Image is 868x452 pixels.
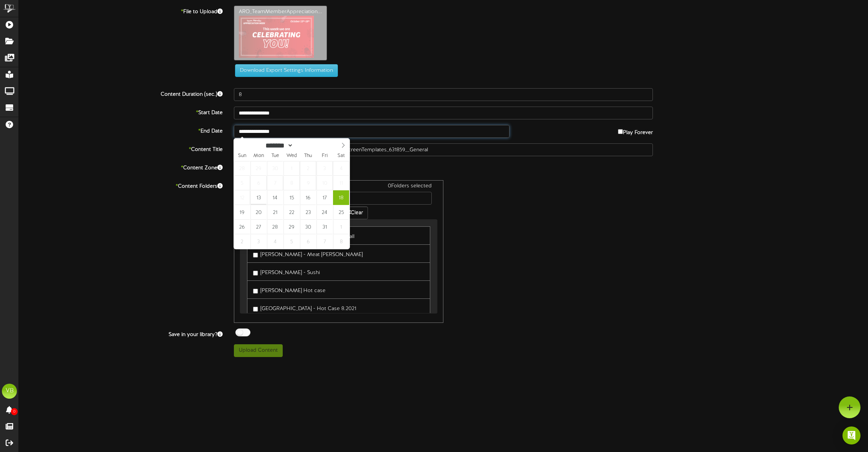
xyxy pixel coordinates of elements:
label: Content Zone [13,162,228,172]
label: Content Duration (sec.) [13,88,228,98]
span: October 3, 2025 [316,161,333,176]
span: October 26, 2025 [234,220,250,234]
span: October 28, 2025 [267,220,283,234]
label: File to Upload [13,6,228,16]
span: October 19, 2025 [234,205,250,220]
span: October 1, 2025 [283,161,300,176]
label: Content Folders [13,180,228,190]
span: 0 [11,408,18,415]
input: [GEOGRAPHIC_DATA] - Hot Case 8.2021 [253,307,258,312]
span: November 6, 2025 [300,234,316,249]
span: November 1, 2025 [333,220,349,234]
span: October 13, 2025 [250,190,267,205]
label: Save in your library? [13,328,228,339]
label: Play Forever [618,125,653,137]
span: October 7, 2025 [267,176,283,190]
span: Wed [283,154,300,158]
span: October 23, 2025 [300,205,316,220]
input: [PERSON_NAME] - Sushi [253,271,258,276]
span: Sun [234,154,250,158]
input: Play Forever [618,129,623,134]
a: Download Export Settings Information [231,68,338,74]
label: Content Title [13,143,228,154]
span: October 9, 2025 [300,176,316,190]
span: October 2, 2025 [300,161,316,176]
span: October 14, 2025 [267,190,283,205]
span: September 30, 2025 [267,161,283,176]
span: October 12, 2025 [234,190,250,205]
div: VB [2,384,17,399]
div: Open Intercom Messenger [842,426,860,444]
span: October 27, 2025 [250,220,267,234]
label: Start Date [13,107,228,117]
span: October 31, 2025 [316,220,333,234]
span: October 4, 2025 [333,161,349,176]
label: [GEOGRAPHIC_DATA] - Hot Case 8.2021 [253,303,356,313]
span: November 8, 2025 [333,234,349,249]
span: October 22, 2025 [283,205,300,220]
span: October 11, 2025 [333,176,349,190]
span: October 15, 2025 [283,190,300,205]
span: Sat [333,154,350,158]
span: November 5, 2025 [283,234,300,249]
input: [PERSON_NAME] - Meat [PERSON_NAME] [253,253,258,258]
span: September 28, 2025 [234,161,250,176]
span: October 17, 2025 [316,190,333,205]
span: October 25, 2025 [333,205,349,220]
span: October 8, 2025 [283,176,300,190]
span: Thu [300,154,316,158]
span: October 18, 2025 [333,190,349,205]
span: October 20, 2025 [250,205,267,220]
input: [PERSON_NAME] Hot case [253,289,258,294]
span: October 10, 2025 [316,176,333,190]
span: Fri [316,154,333,158]
label: [PERSON_NAME] - Meat [PERSON_NAME] [253,249,363,259]
span: October 29, 2025 [283,220,300,234]
span: October 24, 2025 [316,205,333,220]
span: October 6, 2025 [250,176,267,190]
span: October 16, 2025 [300,190,316,205]
span: Tue [267,154,283,158]
span: October 21, 2025 [267,205,283,220]
span: November 7, 2025 [316,234,333,249]
label: End Date [13,125,228,135]
button: Upload Content [234,344,283,357]
span: October 30, 2025 [300,220,316,234]
span: September 29, 2025 [250,161,267,176]
button: Clear [342,206,368,219]
button: Download Export Settings Information [235,64,338,77]
span: Mon [250,154,267,158]
label: [PERSON_NAME] - Sushi [253,267,320,277]
span: October 5, 2025 [234,176,250,190]
span: November 4, 2025 [267,234,283,249]
input: Title of this Content [234,143,653,156]
span: November 3, 2025 [250,234,267,249]
label: [PERSON_NAME] Hot case [253,285,325,295]
span: November 2, 2025 [234,234,250,249]
input: Year [293,142,320,149]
